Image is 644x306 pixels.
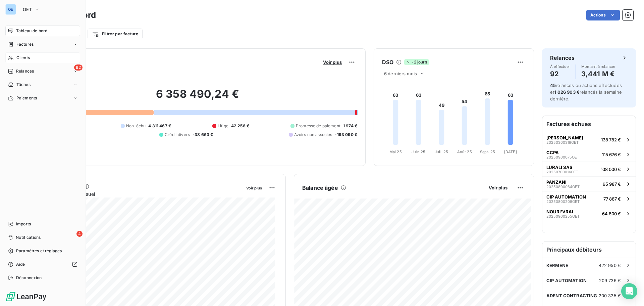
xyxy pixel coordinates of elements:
span: Factures [16,41,34,47]
span: OET [23,7,32,12]
span: Voir plus [489,185,507,190]
span: -193 090 € [335,132,357,138]
button: CIP AUTOMATION20250800208OET77 887 € [542,191,636,206]
button: Actions [586,10,620,20]
span: Relances [16,68,34,74]
span: Imports [16,221,31,227]
span: Chiffre d'affaires mensuel [38,190,241,198]
button: Voir plus [321,59,344,65]
span: 45 [550,83,556,88]
span: Notifications [16,234,41,241]
span: 20250800064OET [546,185,580,189]
h6: Balance âgée [302,184,338,192]
span: Paramètres et réglages [16,248,62,254]
span: Voir plus [323,59,342,65]
span: CCPA [546,150,559,155]
button: Voir plus [487,185,509,191]
a: Aide [5,259,80,270]
h6: Factures échues [542,116,636,132]
span: 6 derniers mois [384,71,417,76]
span: Aide [16,261,25,267]
span: NOURI'VRAI [546,209,573,214]
span: 1 974 € [343,123,357,129]
span: 138 782 € [601,137,621,142]
span: 20250300318OET [546,140,579,144]
span: 77 887 € [603,196,621,202]
span: Montant à relancer [581,64,615,69]
span: PANZANI [546,179,567,185]
h6: Principaux débiteurs [542,242,636,258]
img: Logo LeanPay [5,291,47,302]
span: relances ou actions effectuées et relancés la semaine dernière. [550,83,622,101]
span: 115 676 € [602,152,621,157]
div: Open Intercom Messenger [621,283,637,299]
button: Voir plus [244,185,264,191]
span: 20250700014OET [546,170,578,174]
tspan: Juin 25 [412,149,425,154]
span: 422 950 € [599,263,621,268]
span: Tableau de bord [16,28,47,34]
h6: Relances [550,54,575,62]
span: Déconnexion [16,275,42,281]
button: Filtrer par facture [88,29,143,39]
span: 200 335 € [599,293,621,298]
tspan: Sept. 25 [480,149,495,154]
span: Voir plus [246,186,262,190]
span: ADENT CONTRACTING [546,293,597,298]
span: 20250800208OET [546,200,580,204]
span: Avoirs non associés [294,132,332,138]
span: 64 800 € [602,211,621,216]
tspan: Juil. 25 [435,149,448,154]
span: À effectuer [550,64,570,69]
span: Promesse de paiement [296,123,340,129]
button: [PERSON_NAME]20250300318OET138 782 € [542,132,636,147]
button: CCPA20250900075OET115 676 € [542,147,636,162]
span: Paiements [16,95,37,101]
span: 1 026 903 € [554,89,580,95]
span: 108 000 € [601,167,621,172]
span: -2 jours [404,59,429,65]
span: 95 987 € [603,181,621,187]
span: [PERSON_NAME] [546,135,583,140]
tspan: Août 25 [457,149,472,154]
span: Crédit divers [165,132,190,138]
span: 42 256 € [231,123,249,129]
h4: 3,441 M € [581,69,615,79]
span: -38 663 € [193,132,213,138]
span: Tâches [16,82,31,88]
span: CIP AUTOMATION [546,194,586,200]
span: KERMENE [546,263,568,268]
tspan: Mai 25 [389,149,402,154]
button: NOURI'VRAI20250900255OET64 800 € [542,206,636,221]
span: Clients [16,55,30,61]
h6: DSO [382,58,393,66]
span: 209 736 € [599,278,621,283]
h4: 92 [550,69,570,79]
span: Litige [218,123,228,129]
button: PANZANI20250800064OET95 987 € [542,176,636,191]
span: 20250900255OET [546,214,580,218]
span: CIP AUTOMATION [546,278,587,283]
span: 4 311 467 € [148,123,171,129]
button: LURALI SAS20250700014OET108 000 € [542,162,636,176]
h2: 6 358 490,24 € [38,87,357,107]
span: Non-échu [126,123,146,129]
span: 20250900075OET [546,155,579,159]
span: 92 [74,64,83,71]
span: 4 [76,231,83,237]
span: LURALI SAS [546,165,573,170]
tspan: [DATE] [504,149,517,154]
div: OE [5,4,16,15]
